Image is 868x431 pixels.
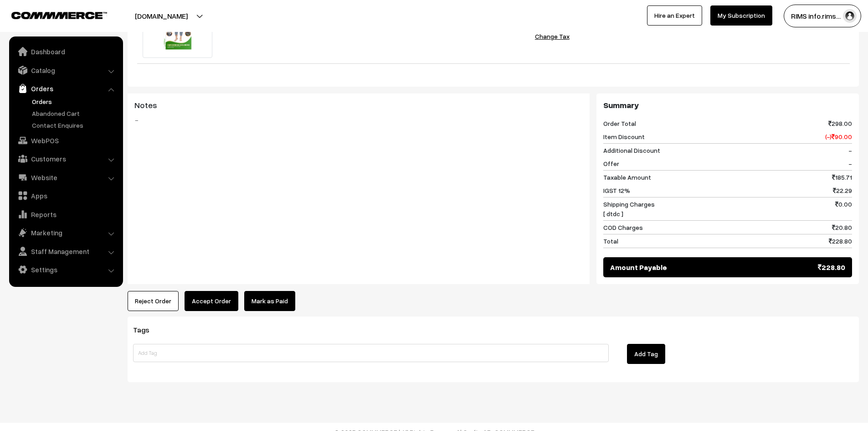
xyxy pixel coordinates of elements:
span: Offer [603,159,619,168]
span: - [848,145,852,155]
span: 20.80 [832,223,852,232]
a: Marketing [11,224,120,241]
span: Item Discount [603,132,645,141]
a: Dashboard [11,43,120,60]
a: Catalog [11,62,120,78]
a: Orders [11,80,120,97]
button: [DOMAIN_NAME] [103,5,220,27]
span: Total [603,236,618,246]
a: Abandoned Cart [30,109,120,118]
span: COD Charges [603,223,643,232]
a: Mark as Paid [244,291,295,311]
span: Taxable Amount [603,172,651,182]
a: Contact Enquires [30,120,120,130]
span: Shipping Charges [ dtdc ] [603,199,655,218]
span: Additional Discount [603,145,660,155]
span: Amount Payable [610,262,667,273]
input: Add Tag [133,344,609,362]
button: Accept Order [185,291,238,311]
a: COMMMERCE [11,9,91,20]
span: 185.71 [832,172,852,182]
button: Reject Order [128,291,179,311]
span: 228.80 [818,262,845,273]
button: RIMS info.rims… [784,5,861,27]
span: IGST 12% [603,186,630,195]
span: 228.80 [829,236,852,246]
span: 298.00 [828,119,852,128]
button: Change Tax [528,26,577,47]
a: Hire an Expert [647,5,702,26]
a: Staff Management [11,243,120,260]
span: (-) 90.00 [825,132,852,141]
a: Settings [11,261,120,278]
blockquote: - [134,114,583,125]
a: Customers [11,151,120,167]
span: 22.29 [833,186,852,195]
img: COMMMERCE [11,12,107,19]
a: WebPOS [11,132,120,149]
a: Website [11,169,120,186]
h3: Notes [134,100,583,110]
a: My Subscription [710,5,772,26]
a: Apps [11,187,120,204]
h3: Summary [603,100,852,110]
a: Orders [30,97,120,106]
button: Add Tag [627,344,665,364]
span: - [848,159,852,168]
span: 0.00 [835,199,852,218]
span: Order Total [603,119,636,128]
img: user [843,9,857,23]
a: Reports [11,206,120,223]
span: Tags [133,325,160,334]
